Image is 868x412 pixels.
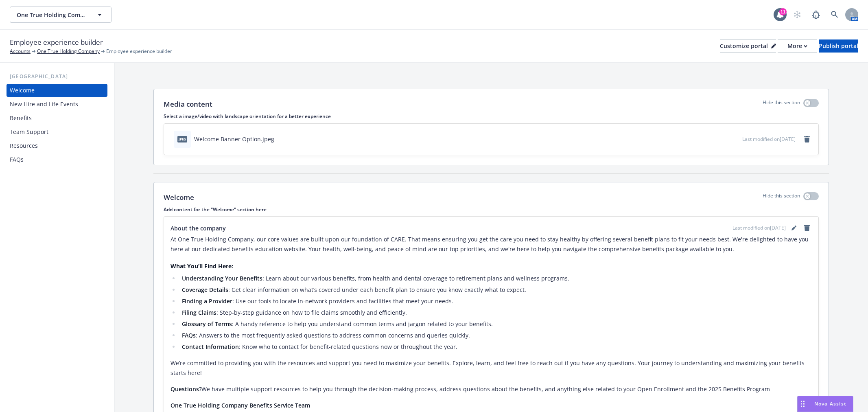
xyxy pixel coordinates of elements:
[720,40,776,52] div: Customize portal
[808,7,824,23] a: Report a Bug
[763,99,800,110] p: Hide this section
[787,40,807,52] div: More
[179,319,812,329] li: : A handy reference to help you understand common terms and jargon related to your benefits.
[7,98,107,111] a: New Hire and Life Events
[778,39,817,53] button: More
[763,192,800,203] p: Hide this section
[164,99,212,110] p: Media content
[7,112,107,125] a: Benefits
[179,308,812,318] li: : Step-by-step guidance on how to file claims smoothly and efficiently.
[826,7,843,23] a: Search
[182,331,196,339] strong: FAQs
[719,135,725,143] button: download file
[182,297,232,305] strong: Finding a Provider
[182,320,232,328] strong: Glossary of Terms
[179,285,812,295] li: : Get clear information on what’s covered under each benefit plan to ensure you know exactly what...
[106,48,172,55] span: Employee experience builder
[789,7,805,23] a: Start snowing
[10,7,112,23] button: One True Holding Company
[182,286,228,294] strong: Coverage Details
[797,396,853,412] button: Nova Assist
[17,11,87,19] span: One True Holding Company
[164,192,194,203] p: Welcome
[7,139,107,152] a: Resources
[10,98,78,111] div: New Hire and Life Events
[10,112,32,125] div: Benefits
[10,84,35,97] div: Welcome
[171,262,233,270] strong: What You’ll Find Here:
[179,274,812,283] li: : Learn about our various benefits, from health and dental coverage to retirement plans and welln...
[182,309,216,316] strong: Filing Claims
[182,343,239,351] strong: Contact Information
[7,72,107,81] div: [GEOGRAPHIC_DATA]
[164,206,819,213] p: Add content for the "Welcome" section here
[179,331,812,340] li: : Answers to the most frequently asked questions to address common concerns and queries quickly.
[10,37,103,48] span: Employee experience builder
[779,8,787,15] div: 11
[789,223,799,233] a: editPencil
[171,234,812,254] p: At One True Holding Company, our core values are built upon our foundation of CARE. That means en...
[10,48,31,55] a: Accounts
[10,125,48,138] div: Team Support
[37,48,100,55] a: One True Holding Company
[171,384,812,394] p: We have multiple support resources to help you through the decision-making process, address quest...
[182,274,262,282] strong: Understanding Your Benefits
[732,135,739,143] button: preview file
[819,40,858,52] div: Publish portal
[802,134,812,144] a: remove
[171,401,310,409] strong: One True Holding Company Benefits Service Team
[720,39,776,53] button: Customize portal
[10,139,38,152] div: Resources
[802,223,812,233] a: remove
[742,136,796,142] span: Last modified on [DATE]
[164,113,819,120] p: Select a image/video with landscape orientation for a better experience
[179,296,812,306] li: : Use our tools to locate in-network providers and facilities that meet your needs.
[171,385,201,393] strong: Questions?
[7,125,107,138] a: Team Support
[194,135,274,143] div: Welcome Banner Option.jpeg
[177,136,187,142] span: jpeg
[7,84,107,97] a: Welcome
[7,153,107,166] a: FAQs
[171,358,812,378] p: We’re committed to providing you with the resources and support you need to maximize your benefit...
[10,153,24,166] div: FAQs
[179,342,812,352] li: : Know who to contact for benefit-related questions now or throughout the year.
[171,224,226,232] span: About the company
[819,39,858,53] button: Publish portal
[814,400,846,407] span: Nova Assist
[798,396,808,412] div: Drag to move
[732,224,786,232] span: Last modified on [DATE]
